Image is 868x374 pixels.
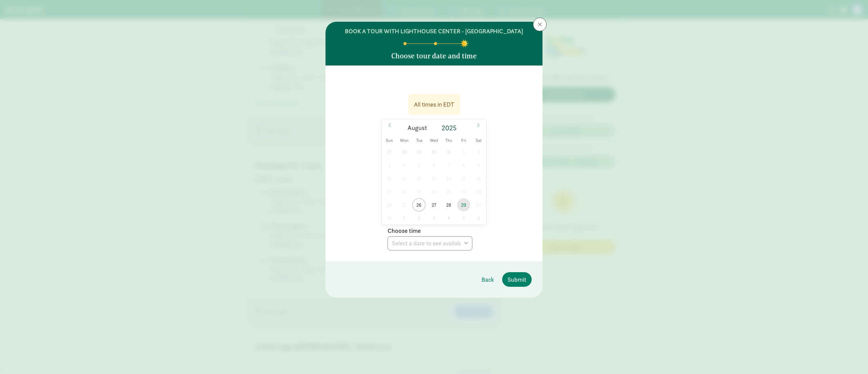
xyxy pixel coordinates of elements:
[427,198,440,211] span: August 27, 2025
[412,198,426,211] span: August 26, 2025
[388,227,421,235] label: Choose time
[476,272,499,287] button: Back
[345,27,523,35] h6: BOOK A TOUR WITH LIGHTHOUSE CENTER - [GEOGRAPHIC_DATA]
[427,138,441,143] span: Wed
[391,52,477,60] h5: Choose tour date and time
[408,125,427,131] span: August
[457,198,470,211] span: August 29, 2025
[441,138,456,143] span: Thu
[502,272,532,287] button: Submit
[456,138,471,143] span: Fri
[442,198,455,211] span: August 28, 2025
[397,138,412,143] span: Mon
[382,138,397,143] span: Sun
[471,138,486,143] span: Sat
[414,100,454,109] div: All times in EDT
[398,211,411,225] span: September 1, 2025
[481,275,494,284] span: Back
[412,138,427,143] span: Tue
[508,275,526,284] span: Submit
